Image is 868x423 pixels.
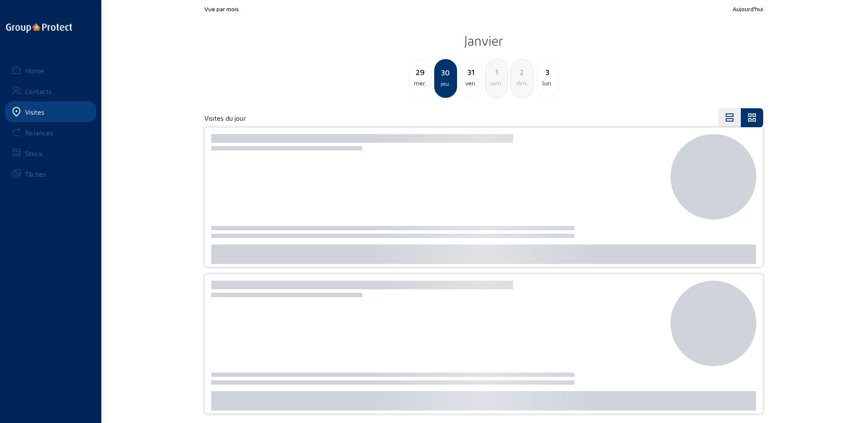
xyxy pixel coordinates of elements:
div: Visites [25,108,44,116]
div: 2 [511,66,533,78]
div: Contacts [25,87,52,95]
div: 30 [435,66,456,78]
span: Vue par mois [204,5,239,13]
div: mer. [409,78,431,88]
div: Home [25,66,44,75]
span: Aujourd'hui [733,5,763,13]
div: 31 [460,66,482,78]
div: sam. [486,78,508,88]
div: Stock [25,149,43,157]
h2: Janvier [204,30,763,51]
div: jeu. [435,78,456,89]
a: Contacts [5,81,96,101]
h4: Visites du jour [204,114,246,122]
a: Relances [5,122,96,143]
div: Relances [25,128,53,137]
a: Tâches [5,163,96,184]
div: 29 [409,66,431,78]
div: Tâches [25,170,46,178]
div: lun. [536,78,558,88]
div: dim. [511,78,533,88]
div: 3 [536,66,558,78]
img: logo-oneline.png [6,23,72,33]
div: ven. [460,78,482,88]
a: Home [5,60,96,81]
a: Stock [5,143,96,163]
a: Visites [5,101,96,122]
div: 1 [486,66,508,78]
